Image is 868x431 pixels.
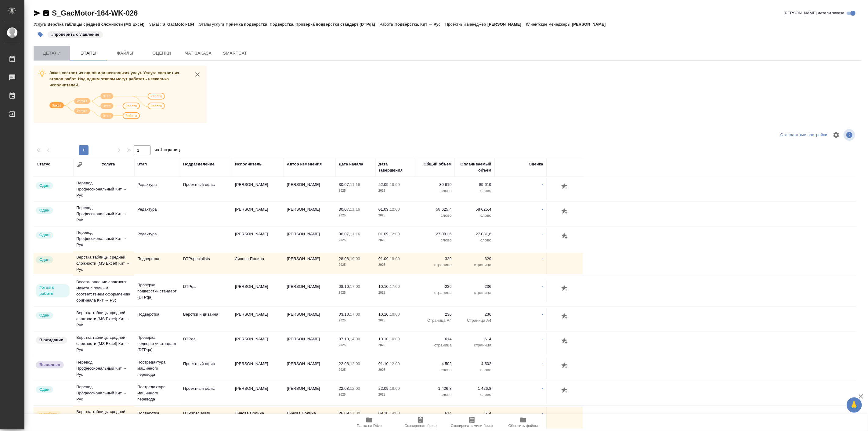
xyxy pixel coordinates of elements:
[73,381,134,405] td: Перевод Профессиональный Кит → Рус
[458,386,491,392] p: 1 426,8
[137,182,177,188] p: Редактура
[339,207,350,212] p: 30.07,
[180,407,232,429] td: DTPspecialists
[418,206,452,212] p: 58 625,4
[378,237,412,243] p: 2025
[458,317,491,324] p: Страница А4
[284,228,336,249] td: [PERSON_NAME]
[458,290,491,296] p: страница
[458,182,491,188] p: 89 619
[508,424,538,428] span: Обновить файлы
[458,367,491,373] p: слово
[73,202,134,226] td: Перевод Профессиональный Кит → Рус
[154,146,180,155] span: из 1 страниц
[180,253,232,274] td: DTPspecialists
[34,28,47,41] button: Добавить тэг
[542,411,543,415] a: -
[378,161,412,173] div: Дата завершения
[137,282,177,300] p: Проверка подверстки стандарт (DTPqa)
[110,49,140,57] span: Файлы
[418,231,452,237] p: 27 081,6
[232,281,284,302] td: [PERSON_NAME]
[39,257,49,263] p: Сдан
[73,251,134,276] td: Верстка таблицы средней сложности (MS Excel) Кит → Рус
[137,161,147,167] div: Этап
[232,203,284,225] td: [PERSON_NAME]
[137,256,177,262] p: Подверстка
[37,161,50,167] div: Статус
[378,411,390,415] p: 09.10,
[73,276,134,306] td: Восстановление сложного макета с полным соответствием оформлению оригинала Кит → Рус
[180,382,232,404] td: Проектный офис
[458,342,491,348] p: страница
[76,161,82,168] button: Сгруппировать
[350,232,360,236] p: 11:16
[458,311,491,317] p: 236
[497,414,549,431] button: Обновить файлы
[199,22,226,27] p: Этапы услуги
[137,384,177,402] p: Постредактура машинного перевода
[47,22,149,27] p: Верстка таблицы средней сложности (MS Excel)
[458,231,491,237] p: 27 081,6
[137,335,177,353] p: Проверка подверстки стандарт (DTPqa)
[390,411,400,415] p: 14:00
[560,386,570,396] button: Добавить оценку
[287,161,322,167] div: Автор изменения
[39,183,49,189] p: Сдан
[390,337,400,341] p: 10:00
[418,237,452,243] p: слово
[52,9,138,17] a: S_GacMotor-164-WK-026
[47,31,103,37] span: проверить оглавление
[339,182,350,187] p: 30.07,
[829,128,844,142] span: Настроить таблицу
[458,206,491,212] p: 58 625,4
[39,362,60,368] p: Выполнен
[49,71,179,87] span: Заказ состоит из одной или нескольких услуг. Услуга состоит из этапов работ. Над одним этапом мог...
[779,130,829,140] div: split button
[102,161,115,167] div: Услуга
[458,392,491,398] p: слово
[180,308,232,330] td: Верстки и дизайна
[339,256,350,261] p: 28.08,
[357,424,382,428] span: Папка на Drive
[378,290,412,296] p: 2025
[418,182,452,188] p: 89 619
[339,386,350,391] p: 22.08,
[390,386,400,391] p: 18:00
[339,312,350,317] p: 03.10,
[226,22,380,27] p: Приемка подверстки, Подверстка, Проверка подверстки стандарт (DTPqa)
[451,424,493,428] span: Скопировать мини-бриф
[137,206,177,212] p: Редактура
[339,392,372,398] p: 2025
[378,232,390,236] p: 01.09,
[193,70,202,79] button: close
[184,49,213,57] span: Чат заказа
[51,31,99,38] p: #проверить оглавление
[39,386,49,393] p: Сдан
[350,207,360,212] p: 11:16
[235,161,262,167] div: Исполнитель
[542,284,543,289] a: -
[232,333,284,354] td: [PERSON_NAME]
[560,311,570,322] button: Добавить оценку
[74,49,103,57] span: Этапы
[39,207,49,213] p: Сдан
[350,337,360,341] p: 14:00
[378,337,390,341] p: 10.10,
[350,284,360,289] p: 17:00
[390,361,400,366] p: 12:00
[390,207,400,212] p: 12:00
[339,411,350,415] p: 26.09,
[378,317,412,324] p: 2025
[390,182,400,187] p: 18:00
[560,336,570,346] button: Добавить оценку
[418,290,452,296] p: страница
[39,411,57,417] p: В работе
[542,386,543,391] a: -
[418,284,452,290] p: 236
[350,312,360,317] p: 17:00
[378,392,412,398] p: 2025
[378,361,390,366] p: 01.10,
[73,406,134,430] td: Верстка таблицы средней сложности (MS Excel) Кит → Рус
[560,182,570,192] button: Добавить оценку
